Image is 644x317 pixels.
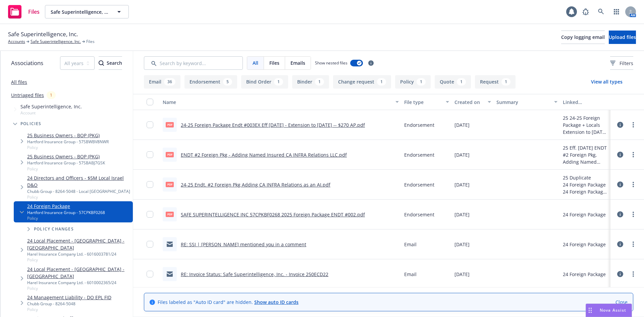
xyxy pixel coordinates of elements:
a: 24 Directors and Officers - $5M Local Israel D&O [27,174,130,189]
span: Files labeled as "Auto ID card" are hidden. [158,299,299,306]
div: Hartford Insurance Group - 57SBWBV8NWR [27,139,109,145]
div: 24 Foreign Package [563,271,606,278]
button: Bind Order [241,75,288,89]
a: 24 Local Placement - [GEOGRAPHIC_DATA] - [GEOGRAPHIC_DATA] [27,266,130,280]
div: 24 Foreign Package [563,188,608,195]
button: Filters [610,56,633,70]
span: Policy [27,194,130,200]
button: Quote [435,75,471,89]
div: Name [163,99,391,106]
span: Policy changes [34,227,74,231]
div: 1 [315,78,324,86]
div: Drag to move [586,304,594,317]
a: Show auto ID cards [254,299,299,305]
div: Created on [454,99,484,106]
a: 25 Business Owners - BOP (PKG) [27,132,109,139]
span: Safe Superintelligence, Inc. [51,8,109,15]
span: Email [404,271,417,278]
a: more [629,151,637,159]
button: Linked associations [560,94,610,110]
span: [DATE] [454,271,470,278]
a: Safe Superintelligence, Inc. [31,39,81,45]
span: pdf [166,122,174,127]
span: Files [269,59,279,66]
input: Search by keyword... [144,56,243,70]
div: 1 [457,78,466,86]
button: Upload files [609,31,636,44]
button: Safe Superintelligence, Inc. [45,5,129,18]
span: Policy [27,285,130,291]
span: pdf [166,212,174,217]
div: Harel Insurance Company Ltd. - 6010002365/24 [27,280,130,285]
button: Request [475,75,516,89]
span: Policy [27,215,105,221]
span: [DATE] [454,151,470,158]
input: Toggle Row Selected [147,241,153,248]
a: more [629,180,637,189]
div: 25 Eff. [DATE] ENDT #2 Foreign Pkg. Adding Named Insured [563,144,608,165]
div: 1 [377,78,386,86]
input: Select all [147,99,153,105]
span: Copy logging email [561,34,605,40]
span: Upload files [609,34,636,40]
div: 36 [164,78,175,86]
span: pdf [166,182,174,187]
div: 25 24-25 Foreign Package + Locals Extension to [DATE] [563,114,608,136]
button: File type [401,94,452,110]
div: 1 [274,78,283,86]
a: Close [615,299,628,306]
div: 1 [417,78,426,86]
a: RE: SSI | [PERSON_NAME] mentioned you in a comment [181,241,306,248]
span: Endorsement [404,121,434,128]
span: Account [20,110,82,116]
input: Toggle Row Selected [147,151,153,158]
div: 24 Foreign Package [563,241,606,248]
button: Summary [494,94,560,110]
div: Chubb Group - 8264-5048 [27,301,111,307]
span: Nova Assist [600,307,626,313]
input: Toggle Row Selected [147,211,153,218]
span: [DATE] [454,121,470,128]
a: Files [5,2,42,21]
button: Endorsement [184,75,237,89]
span: Filters [620,60,633,67]
a: 24 Local Placement - [GEOGRAPHIC_DATA] - [GEOGRAPHIC_DATA] [27,237,130,251]
span: Files [86,39,95,45]
a: more [629,121,637,129]
span: [DATE] [454,211,470,218]
svg: Search [99,60,104,66]
button: Copy logging email [561,31,605,44]
a: more [629,210,637,218]
a: 24-25 Endt. #2 Foreign Pkg Adding CA INFRA Relations as an AI.pdf [181,181,330,188]
input: Toggle Row Selected [147,271,153,277]
span: [DATE] [454,181,470,188]
button: Email [144,75,180,89]
div: 24 Foreign Package [563,211,606,218]
span: Show nested files [315,60,347,66]
a: Search [594,5,608,18]
button: Binder [292,75,329,89]
div: Hartford Insurance Group - 57CPKBF0268 [27,210,105,215]
a: 25 Business Owners - BOP (PKG) [27,153,105,160]
div: Linked associations [563,99,608,106]
span: Endorsement [404,181,434,188]
a: more [629,240,637,248]
span: Policies [20,122,42,126]
span: Email [404,241,417,248]
a: 24 Management Liability - DO EPL FID [27,294,111,301]
a: 24-25 Foreign Package Endt #003EX Eff [DATE] - Extension to [DATE] -- $270 AP.pdf [181,122,365,128]
button: Policy [395,75,431,89]
div: 24 Foreign Package [563,181,608,188]
div: 25 Duplicate [563,174,608,181]
span: Filters [610,60,633,67]
span: Endorsement [404,211,434,218]
a: SAFE SUPERINTELLIGENCE INC 57CPKBF0268 2025 Foreign Package ENDT #002.pdf [181,211,365,218]
a: Report a Bug [579,5,592,18]
button: View all types [580,75,633,89]
a: RE: Invoice Status: Safe Superintelligence, Inc. - Invoice 250ECD22 [181,271,328,277]
button: Change request [333,75,391,89]
span: Policy [27,257,130,263]
div: File type [404,99,442,106]
span: Endorsement [404,151,434,158]
span: [DATE] [454,241,470,248]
